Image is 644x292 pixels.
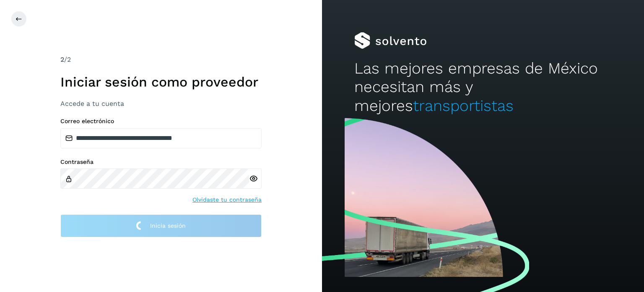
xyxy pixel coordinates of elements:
div: /2 [60,55,262,65]
span: Inicia sesión [150,223,186,229]
span: 2 [60,55,64,63]
label: Contraseña [60,158,262,166]
a: Olvidaste tu contraseña [192,195,262,204]
h1: Iniciar sesión como proveedor [60,74,262,90]
span: transportistas [413,97,514,115]
h2: Las mejores empresas de México necesitan más y mejores [354,59,612,115]
label: Correo electrónico [60,118,262,125]
h3: Accede a tu cuenta [60,100,262,108]
button: Inicia sesión [60,214,262,237]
